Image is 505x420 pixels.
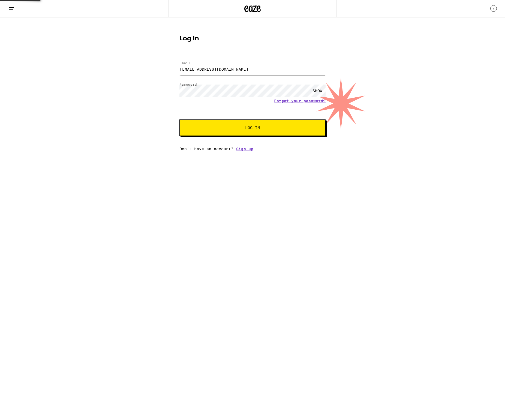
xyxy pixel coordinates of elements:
label: Password [179,83,197,86]
div: SHOW [309,85,326,97]
label: Email [179,61,190,65]
h1: Log In [179,35,326,42]
input: Email [179,63,326,75]
span: Log In [245,126,260,130]
a: Forgot your password? [274,99,326,103]
div: Don't have an account? [179,147,326,151]
a: Sign up [236,147,253,151]
button: Log In [179,119,326,136]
